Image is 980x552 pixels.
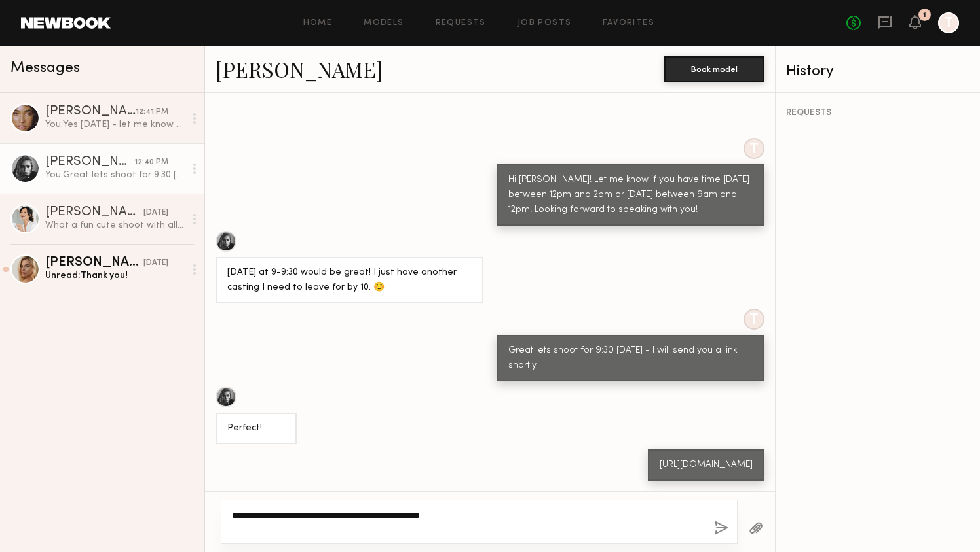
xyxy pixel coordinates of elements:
div: 1 [923,12,926,19]
div: Hi [PERSON_NAME]! Let me know if you have time [DATE] between 12pm and 2pm or [DATE] between 9am ... [508,173,753,218]
div: 12:40 PM [134,156,168,169]
div: Perfect! [227,421,285,436]
a: Home [303,19,333,27]
div: [URL][DOMAIN_NAME] [660,458,753,473]
a: [PERSON_NAME] [216,55,383,83]
div: [DATE] [143,257,168,269]
a: Book model [664,63,764,74]
div: [PERSON_NAME] [45,206,143,219]
div: Great lets shoot for 9:30 [DATE] - I will send you a link shortly [508,343,753,373]
button: Book model [664,56,764,82]
a: Job Posts [518,19,572,27]
div: [DATE] at 9-9:30 would be great! I just have another casting I need to leave for by 10. ☺️ [227,266,472,296]
div: [PERSON_NAME] [45,256,143,269]
span: Messages [10,61,80,76]
div: REQUESTS [786,109,970,118]
div: [PERSON_NAME] [45,105,136,118]
div: Unread: Thank you! [45,269,185,282]
div: [PERSON_NAME] [45,156,134,169]
div: 12:41 PM [136,106,168,118]
div: History [786,64,970,79]
a: Requests [436,19,486,27]
a: T [938,12,959,33]
div: [DATE] [143,207,168,219]
div: You: Great lets shoot for 9:30 [DATE] - I will send you a link shortly [45,169,185,181]
a: Models [364,19,404,27]
a: Favorites [603,19,654,27]
div: You: Yes [DATE] - let me know what time works for you and after the call I will confirm and solid... [45,118,185,131]
div: What a fun cute shoot with all you mamas ;) [45,219,185,232]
